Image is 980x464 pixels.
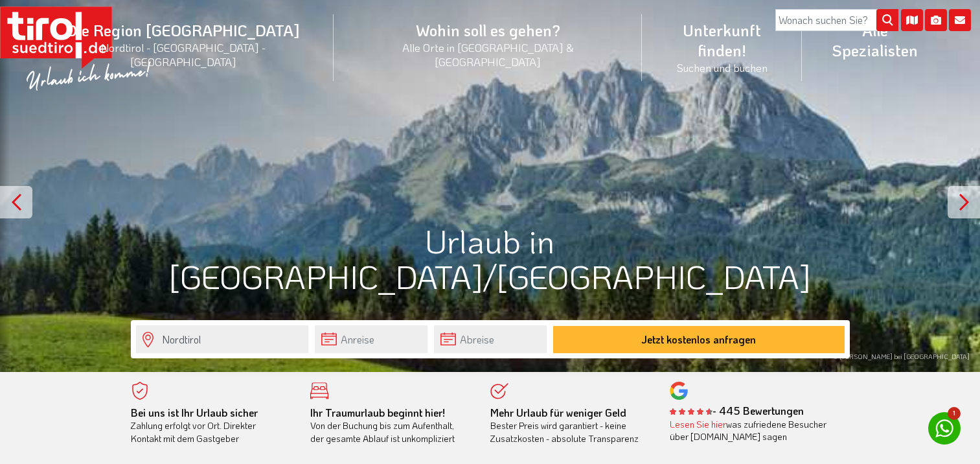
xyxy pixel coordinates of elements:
div: Zahlung erfolgt vor Ort. Direkter Kontakt mit dem Gastgeber [131,406,291,445]
input: Abreise [434,325,547,353]
a: Wohin soll es gehen?Alle Orte in [GEOGRAPHIC_DATA] & [GEOGRAPHIC_DATA] [334,6,642,83]
div: Bester Preis wird garantiert - keine Zusatzkosten - absolute Transparenz [490,406,651,445]
input: Wo soll's hingehen? [136,325,308,353]
b: Bei uns ist Ihr Urlaub sicher [131,406,258,419]
small: Nordtirol - [GEOGRAPHIC_DATA] - [GEOGRAPHIC_DATA] [48,40,318,69]
a: Die Region [GEOGRAPHIC_DATA]Nordtirol - [GEOGRAPHIC_DATA] - [GEOGRAPHIC_DATA] [32,6,334,83]
i: Karte öffnen [901,9,923,31]
a: Alle Spezialisten [802,6,948,75]
b: Ihr Traumurlaub beginnt hier! [310,406,445,419]
input: Anreise [315,325,427,353]
small: Suchen und buchen [657,60,786,75]
a: Lesen Sie hier [670,418,726,430]
button: Jetzt kostenlos anfragen [553,326,845,353]
span: 1 [948,407,961,420]
b: - 445 Bewertungen [670,404,804,417]
input: Wonach suchen Sie? [775,9,898,31]
h1: Urlaub in [GEOGRAPHIC_DATA]/[GEOGRAPHIC_DATA] [131,223,850,294]
b: Mehr Urlaub für weniger Geld [490,406,626,419]
a: 1 [928,412,961,445]
div: Von der Buchung bis zum Aufenthalt, der gesamte Ablauf ist unkompliziert [310,406,471,445]
i: Fotogalerie [925,9,947,31]
small: Alle Orte in [GEOGRAPHIC_DATA] & [GEOGRAPHIC_DATA] [349,40,626,69]
a: Unterkunft finden!Suchen und buchen [642,6,802,89]
i: Kontakt [949,9,971,31]
div: was zufriedene Besucher über [DOMAIN_NAME] sagen [670,418,830,443]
